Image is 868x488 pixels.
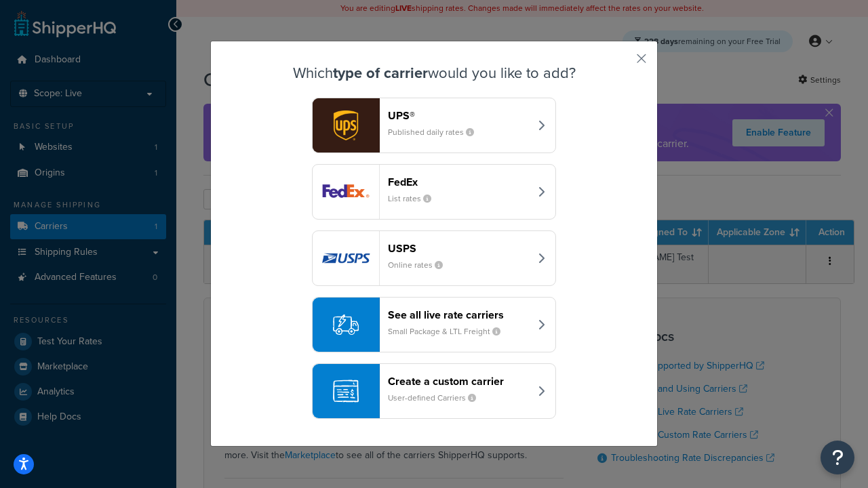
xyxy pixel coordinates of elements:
img: icon-carrier-liverate-becf4550.svg [333,312,359,338]
h3: Which would you like to add? [245,65,623,81]
button: Open Resource Center [821,441,854,474]
button: fedEx logoFedExList rates [312,164,556,220]
small: User-defined Carriers [388,392,487,404]
button: See all live rate carriersSmall Package & LTL Freight [312,297,556,352]
header: Create a custom carrier [388,375,530,388]
header: FedEx [388,176,530,188]
strong: type of carrier [333,62,428,84]
button: Create a custom carrierUser-defined Carriers [312,363,556,419]
header: USPS [388,242,530,255]
img: icon-carrier-custom-c93b8a24.svg [333,378,359,404]
button: ups logoUPS®Published daily rates [312,98,556,153]
small: Online rates [388,259,454,271]
small: Small Package & LTL Freight [388,325,511,338]
header: See all live rate carriers [388,308,530,321]
small: Published daily rates [388,126,485,138]
img: ups logo [313,98,379,152]
img: usps logo [313,231,379,285]
img: fedEx logo [313,165,379,219]
button: usps logoUSPSOnline rates [312,230,556,286]
header: UPS® [388,109,530,122]
small: List rates [388,192,442,205]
